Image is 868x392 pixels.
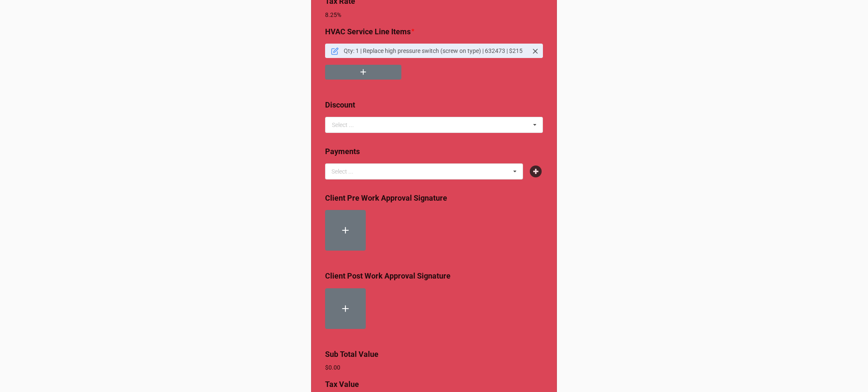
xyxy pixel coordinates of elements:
[325,350,378,359] b: Sub Total Value
[332,122,354,128] div: Select ...
[325,192,447,204] label: Client Pre Work Approval Signature
[325,363,543,372] p: $0.00
[325,26,411,38] label: HVAC Service Line Items
[325,11,543,19] p: 8.25%
[344,47,528,55] p: Qty: 1 | Replace high pressure switch (screw on type) | 632473 | $215
[325,380,359,389] b: Tax Value
[329,167,366,177] div: Select ...
[325,146,360,157] label: Payments
[325,99,355,111] label: Discount
[325,270,451,282] label: Client Post Work Approval Signature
